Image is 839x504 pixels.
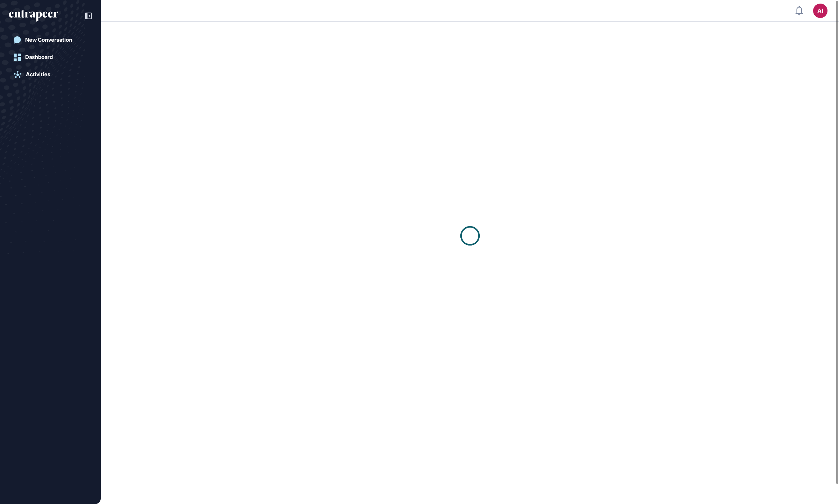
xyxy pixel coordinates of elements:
a: Dashboard [9,50,92,64]
div: entrapeer-logo [9,10,58,22]
a: Activities [9,67,92,82]
div: Dashboard [25,54,53,60]
a: New Conversation [9,33,92,47]
button: AI [813,4,827,18]
div: New Conversation [25,37,72,43]
div: Activities [26,71,50,78]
